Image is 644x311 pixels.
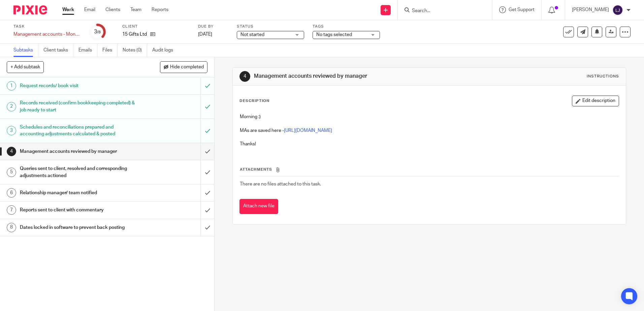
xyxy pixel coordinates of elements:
[94,28,101,36] div: 3
[254,73,444,80] h1: Management accounts reviewed by manager
[7,81,16,91] div: 1
[7,205,16,215] div: 7
[84,6,95,13] a: Email
[152,44,178,57] a: Audit logs
[239,98,269,104] p: Description
[78,44,97,57] a: Emails
[240,182,321,186] span: There are no files attached to this task.
[20,146,136,157] h1: Management accounts reviewed by manager
[105,6,120,13] a: Clients
[7,61,44,73] button: + Add subtask
[7,168,16,177] div: 5
[7,126,16,135] div: 3
[20,222,136,233] h1: Dates locked in software to prevent back posting
[7,147,16,156] div: 4
[102,44,118,57] a: Files
[170,65,204,70] span: Hide completed
[43,44,73,57] a: Client tasks
[122,31,147,38] p: 15 Gifts Ltd
[240,141,618,147] p: Thanks!
[123,44,147,57] a: Notes (0)
[20,188,136,198] h1: Relationship manager/ team notified
[7,102,16,111] div: 2
[198,32,212,37] span: [DATE]
[97,30,101,34] small: /8
[122,24,190,29] label: Client
[240,113,618,120] p: Morning :)
[239,199,278,214] button: Attach new file
[13,44,38,57] a: Subtasks
[20,122,136,139] h1: Schedules and reconciliations prepared and accounting adjustments calculated & posted
[20,98,136,115] h1: Records received (confirm bookkeeping completed) & job ready to start
[572,6,609,13] p: [PERSON_NAME]
[62,6,74,13] a: Work
[152,6,168,13] a: Reports
[239,71,250,82] div: 4
[160,61,207,73] button: Hide completed
[237,24,304,29] label: Status
[411,8,472,14] input: Search
[572,96,619,106] button: Edit description
[13,5,47,14] img: Pixie
[316,32,352,37] span: No tags selected
[7,188,16,198] div: 6
[509,7,535,12] span: Get Support
[130,6,141,13] a: Team
[20,205,136,215] h1: Reports sent to client with commentary
[20,164,136,181] h1: Queries sent to client, resolved and corresponding adjustments actioned
[313,24,380,29] label: Tags
[240,127,618,134] p: MAs are saved here -
[13,31,81,38] div: Management accounts - Monthly
[284,128,332,133] a: [URL][DOMAIN_NAME]
[13,24,81,29] label: Task
[240,168,272,171] span: Attachments
[7,223,16,232] div: 8
[198,24,228,29] label: Due by
[612,5,623,15] img: svg%3E
[20,81,136,91] h1: Request records/ book visit
[587,74,619,79] div: Instructions
[240,32,264,37] span: Not started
